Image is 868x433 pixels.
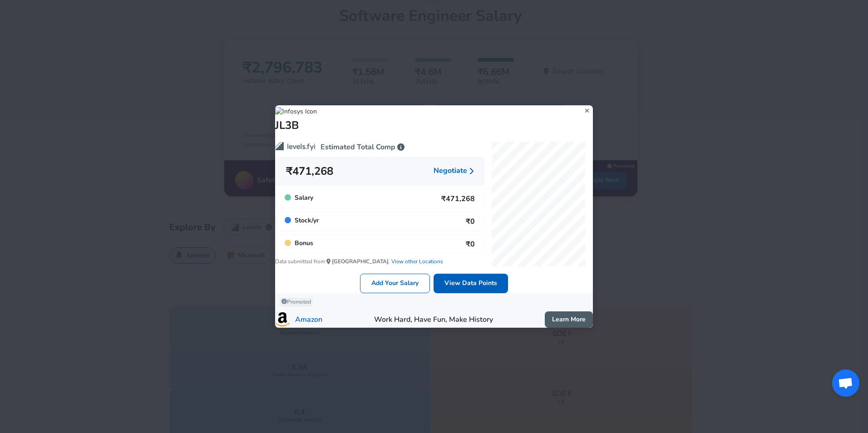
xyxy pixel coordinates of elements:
[275,107,317,116] img: Infosys Icon
[275,142,484,153] p: Estimated Total Comp
[285,193,313,204] span: Salary
[280,298,313,306] a: Promoted
[275,312,322,327] a: Amazon
[286,164,333,178] div: ₹471,268
[441,193,475,204] p: ₹471,268
[275,257,484,266] span: Data submitted from .
[285,216,319,227] span: Stock / yr
[466,216,475,227] p: ₹0
[545,311,593,328] a: Learn More
[332,258,389,265] strong: [GEOGRAPHIC_DATA]
[390,258,443,265] a: View other Locations
[434,164,473,178] a: Negotiate
[434,274,508,293] a: View Data Points
[832,369,859,397] div: Open chat
[466,239,475,250] p: ₹0
[295,314,322,325] p: Amazon
[275,142,319,151] img: Levels.fyi logo
[285,239,313,250] span: Bonus
[360,274,430,293] a: Add Your Salary
[275,118,299,133] h1: JL3B
[374,314,493,325] p: Work Hard, Have Fun, Make History
[275,312,290,327] img: amazonlogo.png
